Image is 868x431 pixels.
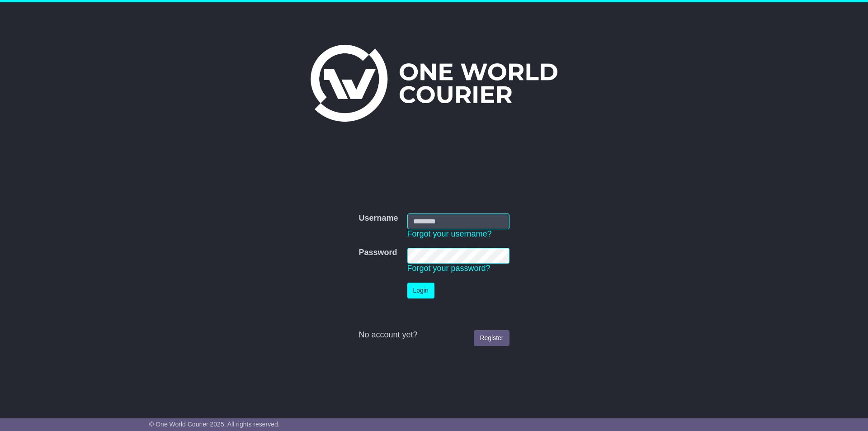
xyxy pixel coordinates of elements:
label: Username [359,213,398,223]
img: One World [311,45,557,122]
button: Login [407,283,434,298]
a: Forgot your password? [407,264,491,273]
a: Forgot your username? [407,229,492,238]
a: Register [474,330,509,346]
label: Password [359,248,397,258]
span: © One World Courier 2025. All rights reserved. [149,421,280,428]
div: No account yet? [359,330,509,340]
